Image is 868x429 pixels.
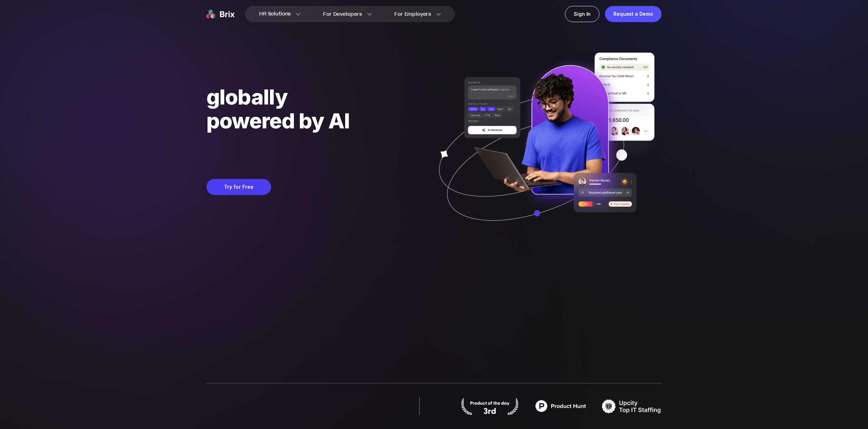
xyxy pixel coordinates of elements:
[206,179,271,195] button: Try for Free
[460,397,520,415] img: product hunt badge
[206,109,426,133] div: powered by AI
[323,11,362,18] span: For Developers
[565,6,599,22] a: Sign In
[531,397,591,415] img: product hunt badge
[394,11,431,18] span: For Employers
[426,53,662,241] img: ai generate
[605,6,662,22] a: Request a Demo
[206,85,426,109] div: globally
[602,397,662,415] img: TOP IT STAFFING
[259,8,291,20] span: HR Solutions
